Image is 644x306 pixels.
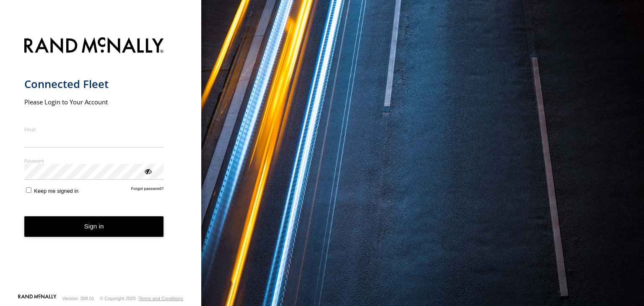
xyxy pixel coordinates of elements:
[139,296,183,301] a: Terms and Conditions
[24,158,164,164] label: Password
[143,167,152,175] div: ViewPassword
[24,36,164,57] img: Rand McNally
[62,296,94,301] div: Version: 308.01
[24,126,164,132] label: Email
[131,186,164,194] a: Forgot password?
[24,77,164,91] h1: Connected Fleet
[24,98,164,106] h2: Please Login to Your Account
[100,296,183,301] div: © Copyright 2025 -
[24,216,164,237] button: Sign in
[18,294,57,303] a: Visit our Website
[24,32,177,293] form: main
[26,187,31,193] input: Keep me signed in
[34,188,78,194] span: Keep me signed in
